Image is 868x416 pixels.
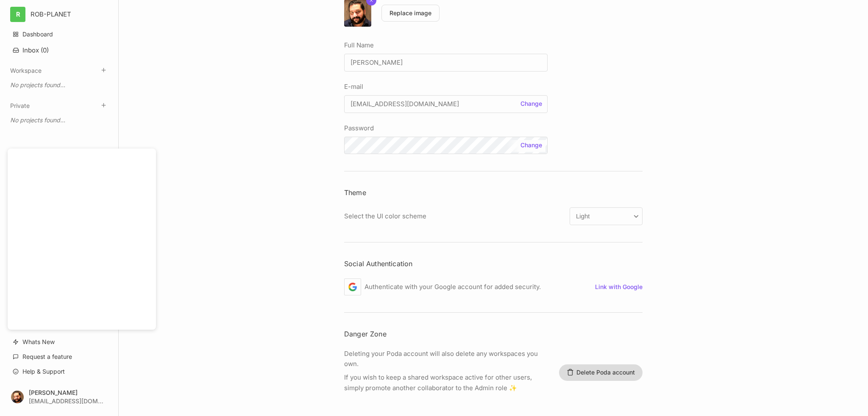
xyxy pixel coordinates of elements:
button: Private [10,102,30,109]
div: No projects found... [8,77,111,93]
button: Inbox (0) [8,43,111,58]
div: [EMAIL_ADDRESS][DOMAIN_NAME] [29,398,103,404]
div: Select the UI color scheme [344,211,523,221]
img: Google [348,282,357,292]
div: No projects found... [8,113,111,128]
div: ROB-PLANET [31,11,95,18]
button: Replace image [381,5,440,22]
button: Change password [519,142,544,148]
p: Deleting your Poda account will also delete any workspaces you own. [344,349,548,369]
button: Link with Google [595,284,643,290]
a: Dashboard [8,26,111,42]
button: [PERSON_NAME][EMAIL_ADDRESS][DOMAIN_NAME] [8,384,111,409]
a: Whats New [8,334,111,350]
a: Request a feature [8,349,111,365]
button: Change email [519,101,544,107]
div: Private [8,110,111,130]
div: Workspace [8,75,111,95]
div: R [10,7,25,22]
label: Full Name [344,40,548,50]
label: Password [344,123,548,133]
h3: Social Authentication [344,259,643,268]
span: thanks [509,384,517,392]
a: Help & Support [8,364,111,380]
div: [PERSON_NAME] [29,389,103,396]
input: Enter a display name [344,54,548,72]
p: If you wish to keep a shared workspace active for other users, simply promote another collaborato... [344,372,548,393]
h3: Danger Zone [344,330,643,339]
h3: Theme [344,188,643,197]
label: E-mail [344,82,548,92]
p: Authenticate with your Google account for added security. [364,282,541,292]
button: Delete Poda account [559,364,643,381]
button: RROB-PLANET [10,7,108,22]
button: Workspace [10,67,42,74]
